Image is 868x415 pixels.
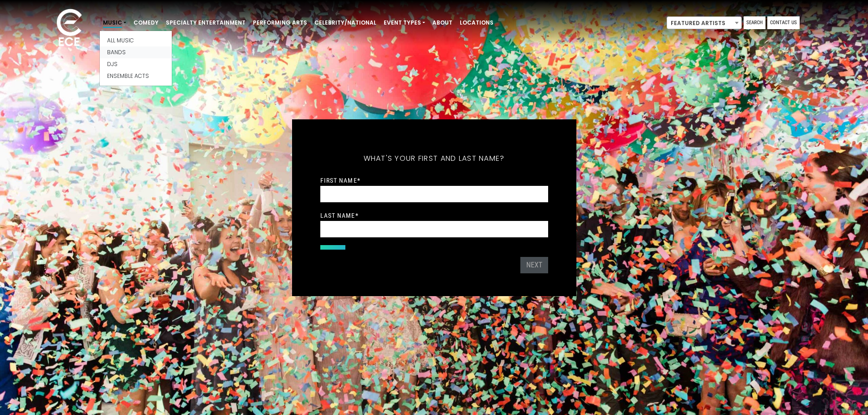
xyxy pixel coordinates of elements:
h5: What's your first and last name? [320,142,548,175]
span: Featured Artists [667,17,741,30]
a: Ensemble Acts [100,70,172,82]
a: About [429,15,456,31]
label: First Name [320,176,360,184]
a: Event Types [380,15,429,31]
a: Djs [100,58,172,70]
img: ece_new_logo_whitev2-1.png [46,6,92,51]
a: Bands [100,46,172,58]
a: Specialty Entertainment [162,15,249,31]
span: Featured Artists [667,16,742,29]
a: Performing Arts [249,15,311,31]
a: Music [99,15,130,31]
label: Last Name [320,211,359,220]
a: Search [744,16,765,29]
a: Contact Us [767,16,800,29]
a: Comedy [130,15,162,31]
a: Celebrity/National [311,15,380,31]
a: All Music [100,35,172,46]
a: Locations [456,15,497,31]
